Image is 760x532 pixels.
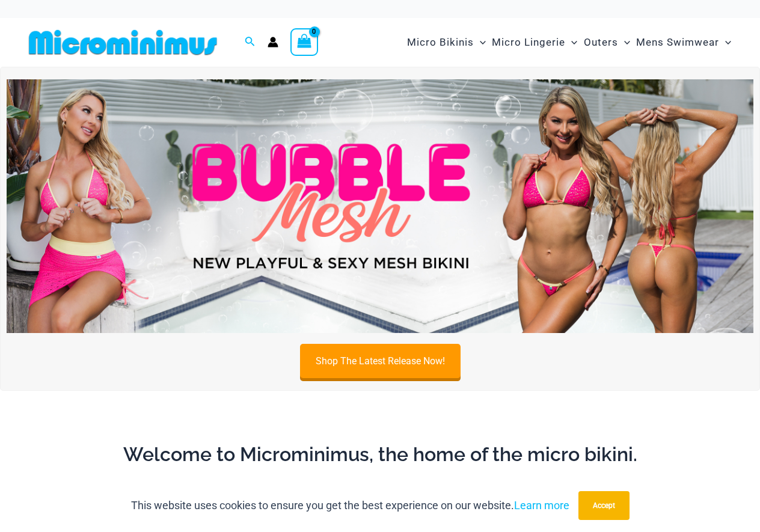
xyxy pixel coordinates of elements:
a: Micro LingerieMenu ToggleMenu Toggle [489,24,580,61]
a: Account icon link [268,37,278,47]
h2: Welcome to Microminimus, the home of the micro bikini. [33,442,727,467]
span: Menu Toggle [565,27,577,58]
span: Mens Swimwear [636,27,719,58]
a: View Shopping Cart, empty [290,28,318,56]
img: MM SHOP LOGO FLAT [24,29,222,56]
a: Shop The Latest Release Now! [300,344,461,378]
a: OutersMenu ToggleMenu Toggle [581,24,633,61]
a: Learn more [514,499,569,512]
nav: Site Navigation [402,22,736,63]
a: Micro BikinisMenu ToggleMenu Toggle [404,24,489,61]
span: Micro Bikinis [407,27,474,58]
a: Search icon link [245,35,256,50]
span: Micro Lingerie [492,27,565,58]
span: Menu Toggle [719,27,731,58]
button: Accept [578,491,630,520]
span: Menu Toggle [618,27,630,58]
span: Outers [584,27,618,58]
span: Menu Toggle [474,27,486,58]
img: Bubble Mesh Highlight Pink [7,79,753,333]
p: This website uses cookies to ensure you get the best experience on our website. [131,497,569,515]
a: Mens SwimwearMenu ToggleMenu Toggle [633,24,734,61]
